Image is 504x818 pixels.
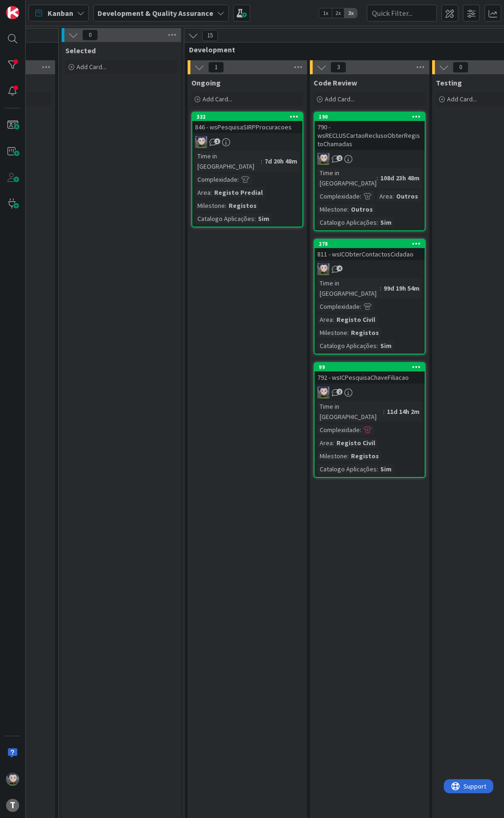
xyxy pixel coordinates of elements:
[195,200,225,211] div: Milestone
[380,283,381,293] span: :
[226,200,259,211] div: Registos
[349,451,381,461] div: Registos
[319,241,425,247] div: 278
[195,174,238,185] div: Complexidade
[336,155,343,161] span: 2
[196,114,302,120] div: 332
[315,371,425,384] div: 792 - wsICPesquisaChaveFiliacao
[254,213,256,224] span: :
[378,341,394,351] div: Sim
[256,213,272,224] div: Sim
[317,314,333,325] div: Area
[315,113,425,121] div: 190
[195,213,254,224] div: Catalogo Aplicações
[377,464,378,474] span: :
[65,46,96,55] span: Selected
[317,401,383,422] div: Time in [GEOGRAPHIC_DATA]
[333,438,334,448] span: :
[325,95,355,103] span: Add Card...
[191,78,221,87] span: Ongoing
[317,204,347,214] div: Milestone
[347,204,349,214] span: :
[334,438,378,448] div: Registo Civil
[392,191,394,201] span: :
[212,187,265,198] div: Registo Predial
[192,113,302,121] div: 332
[192,113,302,133] div: 332846 - wsPesquisaSIRPProcuracoes
[349,327,381,338] div: Registos
[6,6,19,19] img: Visit kanbanzone.com
[317,217,377,228] div: Catalogo Aplicações
[436,78,462,87] span: Testing
[6,773,19,786] img: LS
[381,283,422,293] div: 99d 19h 54m
[385,406,422,417] div: 11d 14h 2m
[377,191,392,201] div: Area
[315,153,425,165] div: LS
[315,113,425,150] div: 190790 - wsRECLUSCartaoReclusoObterRegistoChamadas
[453,62,469,73] span: 0
[378,173,422,183] div: 108d 23h 48m
[349,204,375,214] div: Outros
[378,217,394,228] div: Sim
[208,62,224,73] span: 1
[333,314,334,325] span: :
[336,265,343,271] span: 4
[317,386,329,398] img: LS
[192,121,302,133] div: 846 - wsPesquisaSIRPProcuracoes
[319,114,425,120] div: 190
[20,1,42,13] span: Support
[377,341,378,351] span: :
[315,248,425,260] div: 811 - wsICObterContactosCidadao
[317,341,377,351] div: Catalogo Aplicações
[210,187,212,198] span: :
[317,301,360,312] div: Complexidade
[202,30,218,41] span: 15
[367,5,437,21] input: Quick Filter...
[317,191,360,201] div: Complexidade
[383,406,385,417] span: :
[315,363,425,384] div: 99792 - wsICPesquisaChaveFiliacao
[334,314,378,325] div: Registo Civil
[317,438,333,448] div: Area
[192,136,302,148] div: LS
[48,7,73,19] span: Kanban
[344,8,357,18] span: 3x
[447,95,477,103] span: Add Card...
[195,136,207,148] img: LS
[360,191,361,201] span: :
[378,464,394,474] div: Sim
[319,8,332,18] span: 1x
[317,263,329,275] img: LS
[315,240,425,260] div: 278811 - wsICObterContactosCidadao
[394,191,420,201] div: Outros
[261,156,262,166] span: :
[82,29,98,41] span: 0
[314,78,357,87] span: Code Review
[315,121,425,150] div: 790 - wsRECLUSCartaoReclusoObterRegistoChamadas
[360,301,361,312] span: :
[332,8,344,18] span: 2x
[317,168,377,188] div: Time in [GEOGRAPHIC_DATA]
[317,425,360,435] div: Complexidade
[238,174,239,185] span: :
[317,327,347,338] div: Milestone
[195,187,210,198] div: Area
[317,153,329,165] img: LS
[377,173,378,183] span: :
[98,8,213,18] b: Development & Quality Assurance
[336,389,343,395] span: 2
[319,364,425,370] div: 99
[214,138,220,144] span: 1
[6,799,19,812] div: T
[315,263,425,275] div: LS
[262,156,300,166] div: 7d 20h 48m
[315,240,425,248] div: 278
[360,425,361,435] span: :
[195,151,261,171] div: Time in [GEOGRAPHIC_DATA]
[203,95,232,103] span: Add Card...
[317,451,347,461] div: Milestone
[315,386,425,398] div: LS
[225,200,226,211] span: :
[347,327,349,338] span: :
